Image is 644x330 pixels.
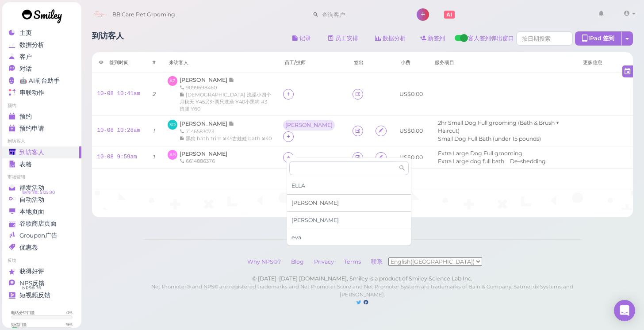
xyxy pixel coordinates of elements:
[2,158,81,170] a: 表格
[19,280,45,287] span: NPS反馈
[368,31,413,46] a: 数据分析
[436,150,525,157] li: Extra Large Dog Full grooming
[180,77,234,83] a: [PERSON_NAME]
[413,31,452,46] a: 新签到
[97,127,141,134] a: 10-08 10:28am
[2,51,81,63] a: 客户
[278,52,347,73] th: 员工/技师
[19,161,32,168] span: 表格
[2,277,81,289] a: NPS反馈 NPS® 76
[2,218,81,230] a: 谷歌商店页面
[152,59,156,66] div: #
[19,113,32,120] span: 预约
[2,242,81,253] a: 优惠卷
[2,289,81,301] a: 短视频反馈
[287,258,308,265] a: Blog
[614,300,635,321] div: Open Intercom Messenger
[19,53,32,61] span: 客户
[2,87,81,99] a: 串联动作
[11,322,27,327] div: 短信用量
[378,127,384,134] i: Agreement form
[291,182,305,189] span: ELLA
[97,91,141,97] a: 10-08 10:41am
[22,189,55,196] span: 短信币量: $129.90
[2,194,81,206] a: 自动活动
[180,84,272,91] div: 9099698460
[229,120,234,127] span: 记录
[66,322,73,327] div: 9 %
[186,135,272,142] span: 黑狗 bath trim ¥45吉娃娃 bath ¥40
[112,2,175,27] span: BB Care Pet Grooming
[168,150,177,160] span: AB
[2,174,81,180] li: 市场营销
[180,150,227,157] a: [PERSON_NAME]
[19,77,60,84] span: 🤖 AI前台助手
[19,244,38,251] span: 优惠卷
[576,52,633,73] th: 更多信息
[436,157,506,165] li: Extra Large dog full bath
[19,220,57,227] span: 谷歌商店页面
[2,111,81,123] a: 预约
[180,92,271,112] span: [DEMOGRAPHIC_DATA] 洗澡小四个月秋天 ¥45另外两只洗澡 ¥40小黑狗 #3 留腿 ¥60
[19,149,44,156] span: 到访客人
[394,116,428,146] td: US$0.00
[394,146,428,169] td: US$0.00
[243,258,285,265] a: Why NPS®?
[575,31,622,46] div: iPad 签到
[436,135,543,143] li: Small Dog Full Bath (under 15 pounds)
[2,63,81,75] a: 对话
[2,206,81,218] a: 本地页面
[143,275,582,283] div: © [DATE]–[DATE] [DOMAIN_NAME], Smiley is a product of Smiley Science Lab Inc.
[168,120,177,130] span: SD
[19,65,32,73] span: 对话
[229,77,234,83] span: 记录
[19,41,44,49] span: 数据分析
[2,146,81,158] a: 到访客人
[516,31,573,46] input: 按日期搜索
[11,310,35,315] div: 电话分钟用量
[153,91,156,97] i: 2
[19,196,44,203] span: 自动活动
[2,123,81,134] a: 预约申请
[291,234,301,241] span: eva
[340,258,365,265] a: Terms
[394,73,428,116] td: US$0.00
[97,154,137,160] a: 10-08 9:59am
[19,125,44,132] span: 预约申请
[2,257,81,264] li: 反馈
[285,31,318,46] button: 记录
[19,184,44,192] span: 群发活动
[2,230,81,242] a: Groupon广告
[283,120,337,131] div: [PERSON_NAME]
[2,75,81,87] a: 🤖 AI前台助手
[291,200,339,206] span: [PERSON_NAME]
[180,120,234,127] a: [PERSON_NAME]
[66,310,73,315] div: 0 %
[2,138,81,144] li: 到访客人
[2,27,81,39] a: 主页
[321,31,366,46] a: 员工安排
[180,77,229,83] span: [PERSON_NAME]
[19,89,44,96] span: 串联动作
[347,52,370,73] th: 签出
[394,52,428,73] th: 小费
[2,182,81,194] a: 群发活动 短信币量: $129.90
[151,284,573,298] small: Net Promoter® and NPS® are registered trademarks and Net Promoter Score and Net Promoter System a...
[428,52,576,73] th: 服务项目
[180,120,229,127] span: [PERSON_NAME]
[319,8,405,22] input: 查询客户
[19,292,50,299] span: 短视频反馈
[2,265,81,277] a: 获得好评
[19,232,57,239] span: Groupon广告
[367,258,388,265] a: 联系
[310,258,338,265] a: Privacy
[285,122,333,128] div: [PERSON_NAME]
[97,176,628,182] h5: 🎉 今日签到总数 3
[153,127,155,134] i: 1
[19,29,32,37] span: 主页
[22,284,41,292] span: NPS® 76
[2,39,81,51] a: 数据分析
[19,208,44,215] span: 本地页面
[468,35,514,48] span: 客人签到弹出窗口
